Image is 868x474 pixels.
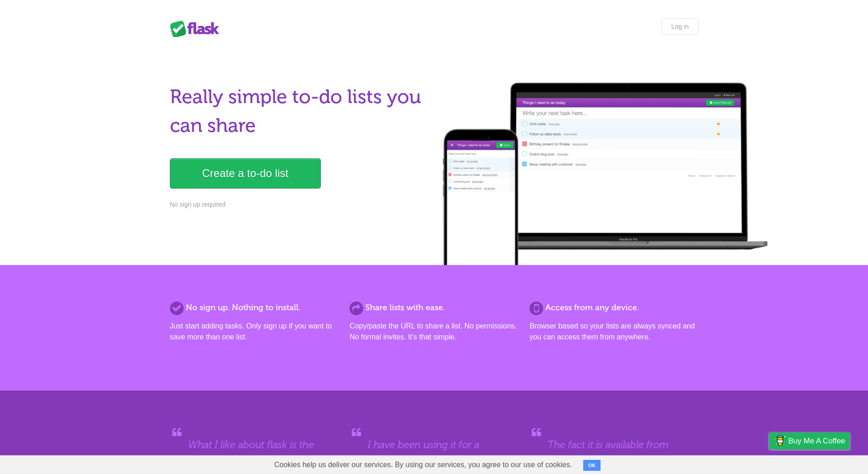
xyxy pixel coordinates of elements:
[170,83,429,140] h1: Really simple to-do lists you can share
[662,18,698,35] a: Log in
[170,321,339,343] p: Just start adding tasks. Only sign up if you want to save more than one list.
[349,321,518,343] p: Copy/paste the URL to share a list. No permissions. No formal invites. It's that simple.
[170,21,225,37] div: Flask Lists
[170,158,321,188] a: Create a to-do list
[170,302,339,314] h2: No sign up. Nothing to install.
[788,433,845,449] span: Buy me a coffee
[529,321,698,343] p: Browser based so your lists are always synced and you can access them from anywhere.
[769,432,850,449] a: Buy me a coffee
[529,302,698,314] h2: Access from any device.
[774,433,786,448] img: Buy me a coffee
[583,460,601,471] button: OK
[349,302,518,314] h2: Share lists with ease.
[265,456,581,474] span: Cookies help us deliver our services. By using our services, you agree to our use of cookies.
[170,200,429,209] p: No sign up required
